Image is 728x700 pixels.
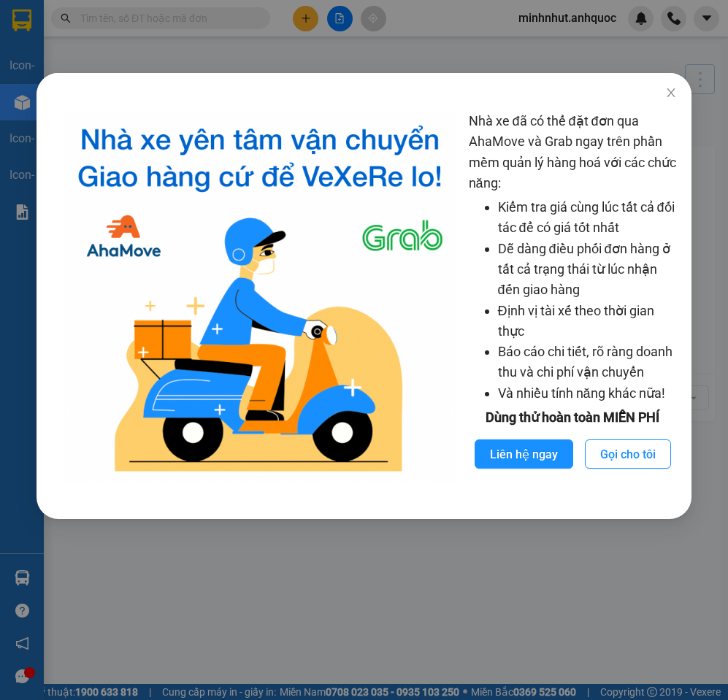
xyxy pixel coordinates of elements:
[497,239,677,301] li: Dễ dàng điều phối đơn hàng ở tất cả trạng thái từ lúc nhận đến giao hàng
[497,342,677,383] li: Báo cáo chi tiết, rõ ràng doanh thu và chi phí vận chuyển
[600,445,656,464] span: Gọi cho tôi
[63,111,457,482] img: logo
[468,111,677,482] div: Nhà xe đã có thể đặt đơn qua AhaMove và Grab ngay trên phần mềm quản lý hàng hoá với các chức năng:
[475,439,573,469] button: Liên hệ ngay
[665,87,677,99] span: close
[497,301,677,342] li: Định vị tài xế theo thời gian thực
[651,73,691,114] button: Close
[490,445,558,464] span: Liên hệ ngay
[497,383,677,404] li: Và nhiều tính năng khác nữa!
[585,439,671,469] button: Gọi cho tôi
[468,407,677,428] div: Dùng thử hoàn toàn MIỄN PHÍ
[497,197,677,239] li: Kiểm tra giá cùng lúc tất cả đối tác để có giá tốt nhất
